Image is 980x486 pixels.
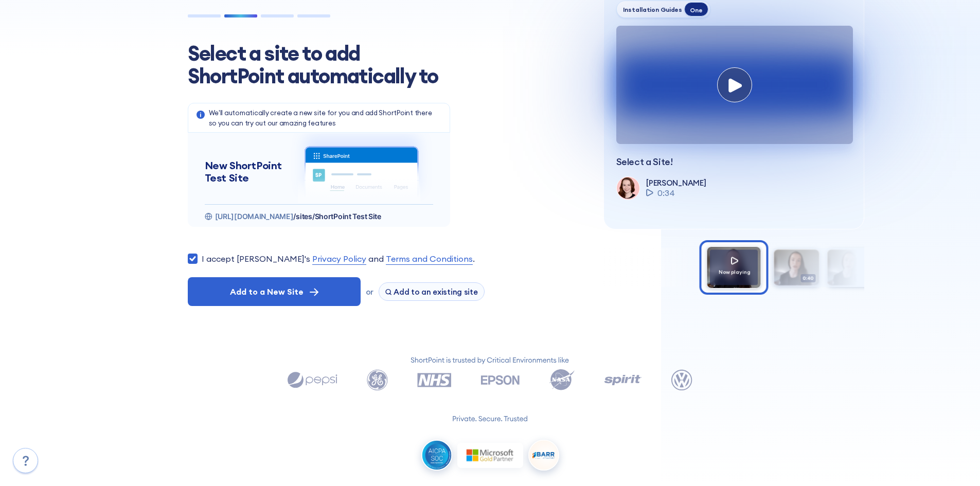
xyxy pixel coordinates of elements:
button: Add to an existing site [379,282,485,301]
div: https://trgcfo.sharepoint.com [205,211,433,222]
a: Privacy Policy [312,253,366,265]
h5: New ShortPoint Test Site [205,159,290,184]
iframe: Chat Widget [795,367,980,486]
div: One [684,2,708,16]
button: Add to a New Site [188,277,361,306]
span: Add to a New Site [230,285,304,298]
h1: Select a site to add ShortPoint automatically to [188,42,455,87]
p: [PERSON_NAME] [646,178,706,188]
p: We'll automatically create a new site for you and add ShortPoint there so you can try out our ama... [209,107,441,128]
span: Add to an existing site [394,287,478,297]
p: https://trgcfo.sharepoint.com/sites/ShortPoint_Playground [215,211,381,222]
span: 0:40 [800,274,816,283]
span: [URL][DOMAIN_NAME] [215,212,294,221]
div: Installation Guides [623,6,683,13]
span: 0:34 [657,187,675,199]
label: I accept [PERSON_NAME]'s and . [202,253,475,265]
span: Now playing [719,268,751,275]
a: Terms and Conditions [386,253,473,265]
p: Select a Site! [616,156,851,168]
span: or [366,287,373,297]
span: 0:07 [854,274,869,283]
span: /sites/ShortPoint Test Site [293,212,381,221]
img: shortpoint-support-team [617,177,638,199]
